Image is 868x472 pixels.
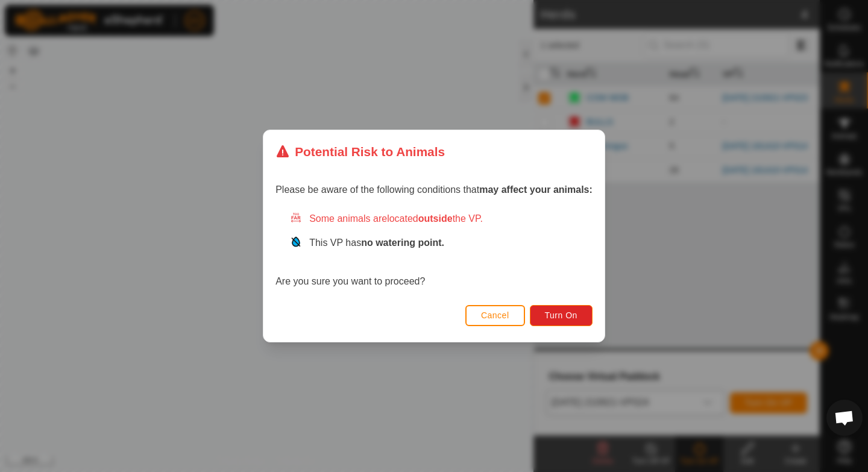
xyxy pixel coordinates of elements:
span: Turn On [545,310,577,320]
button: Cancel [465,305,525,326]
div: Are you sure you want to proceed? [275,212,593,289]
div: Some animals are [290,212,593,226]
a: Open chat [826,400,863,436]
span: Cancel [481,310,509,320]
span: located the VP. [387,213,483,224]
button: Turn On [530,305,593,326]
div: Potential Risk to Animals [275,142,445,161]
span: Please be aware of the following conditions that [275,184,593,195]
strong: may affect your animals: [479,184,593,195]
strong: outside [418,213,453,224]
strong: no watering point. [361,238,444,248]
span: This VP has [309,238,444,248]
